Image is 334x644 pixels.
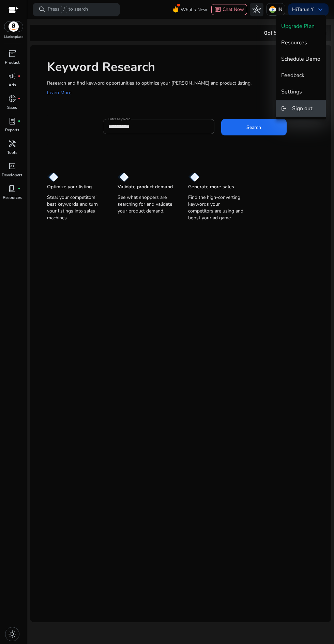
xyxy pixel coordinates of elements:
[47,89,71,96] a: Learn More
[253,5,261,14] span: hub
[8,630,16,638] span: light_mode
[292,7,314,12] p: Hi
[181,4,207,16] span: What's New
[18,187,20,190] span: fiber_manual_record
[18,97,20,100] span: fiber_manual_record
[118,184,173,190] p: Validate product demand
[188,172,199,182] img: diamond.svg
[8,140,16,148] span: handyman
[277,3,282,15] p: IN
[269,6,276,13] img: in.svg
[48,6,88,13] p: Press to search
[7,149,17,156] p: Tools
[3,194,22,201] p: Resources
[18,75,20,77] span: fiber_manual_record
[5,59,19,65] p: Product
[250,3,263,16] button: hub
[47,79,324,87] p: Research and find keyword opportunities to optimize your [PERSON_NAME] and product listing.
[264,29,326,37] div: of 5 searches remaining
[214,6,221,13] span: chat
[188,194,245,221] p: Find the high-converting keywords your competitors are using and boost your ad game.
[47,184,92,190] p: Optimize your listing
[47,194,104,221] p: Steal your competitors’ best keywords and turn your listings into sales machines.
[18,120,20,122] span: fiber_manual_record
[2,172,22,178] p: Developers
[47,172,58,182] img: diamond.svg
[38,5,46,14] span: search
[264,29,268,37] span: 0
[61,6,67,13] span: /
[5,127,19,133] p: Reports
[297,6,314,13] b: Tarun Y
[8,162,16,170] span: code_blocks
[223,6,244,13] span: Chat Now
[4,21,23,32] img: amazon.svg
[47,60,324,74] h1: Keyword Research
[188,184,234,190] p: Generate more sales
[4,34,23,40] p: Marketplace
[221,119,287,135] button: Search
[246,124,261,131] span: Search
[8,117,16,125] span: lab_profile
[7,104,17,111] p: Sales
[211,4,247,15] button: chatChat Now
[8,72,16,80] span: campaign
[118,194,174,215] p: See what shoppers are searching for and validate your product demand.
[108,117,130,121] mat-label: Enter Keyword
[316,5,324,14] span: keyboard_arrow_down
[8,94,16,103] span: donut_small
[8,185,16,193] span: book_4
[8,49,16,58] span: inventory_2
[118,172,129,182] img: diamond.svg
[9,82,16,88] p: Ads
